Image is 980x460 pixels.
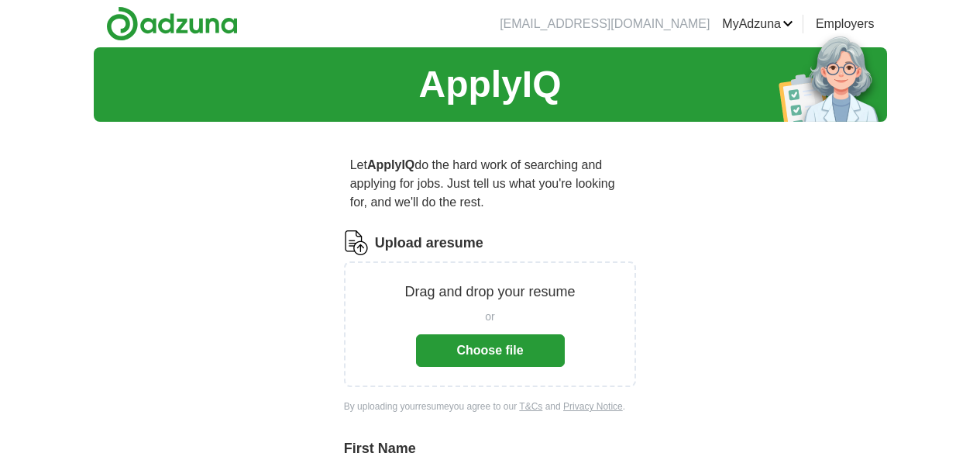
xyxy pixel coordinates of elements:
div: By uploading your resume you agree to our and . [344,399,637,413]
p: Let do the hard work of searching and applying for jobs. Just tell us what you're looking for, an... [344,150,637,218]
label: First Name [344,438,637,459]
a: Employers [816,15,875,33]
a: Privacy Notice [563,401,623,412]
h1: ApplyIQ [418,57,561,112]
strong: ApplyIQ [367,158,414,171]
button: Choose file [416,334,565,367]
a: T&Cs [519,401,542,412]
img: CV Icon [344,230,369,255]
p: Drag and drop your resume [404,282,575,303]
img: Adzuna logo [106,6,238,41]
a: MyAdzuna [722,15,793,33]
span: or [485,309,494,325]
label: Upload a resume [375,233,483,254]
li: [EMAIL_ADDRESS][DOMAIN_NAME] [500,15,710,33]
